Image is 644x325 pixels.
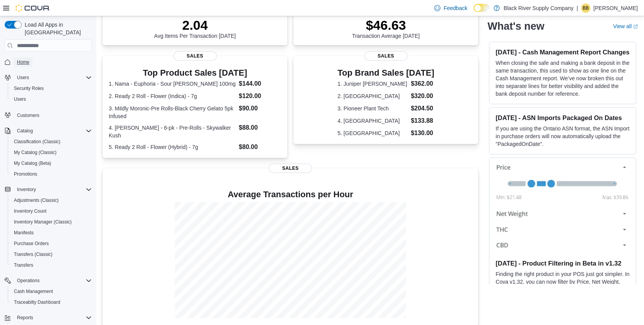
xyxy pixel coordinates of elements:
[337,92,408,100] dt: 2. [GEOGRAPHIC_DATA]
[581,3,590,13] div: Brandon Blount
[15,4,50,12] img: Cova
[8,83,95,94] button: Security Roles
[109,68,281,78] h3: Top Product Sales [DATE]
[14,313,92,322] span: Reports
[14,276,92,285] span: Operations
[17,128,33,134] span: Catalog
[14,126,36,135] button: Catalog
[2,109,95,120] button: Customers
[14,58,32,67] a: Home
[17,74,29,81] span: Users
[14,73,92,82] span: Users
[8,227,95,238] button: Manifests
[11,207,50,216] a: Inventory Count
[11,137,92,146] span: Classification (Classic)
[11,169,40,179] a: Promotions
[496,114,630,122] h3: [DATE] - ASN Imports Packaged On Dates
[337,68,434,78] h3: Top Brand Sales [DATE]
[17,315,33,321] span: Reports
[8,297,95,308] button: Traceabilty Dashboard
[14,251,52,257] span: Transfers (Classic)
[8,169,95,179] button: Promotions
[239,123,281,132] dd: $88.00
[14,110,92,120] span: Customers
[411,91,434,101] dd: $320.00
[14,219,72,225] span: Inventory Manager (Classic)
[14,299,60,305] span: Traceabilty Dashboard
[2,312,95,323] button: Reports
[14,73,32,82] button: Users
[11,196,62,205] a: Adjustments (Classic)
[496,125,630,148] p: If you are using the Ontario ASN format, the ASN Import in purchase orders will now automatically...
[8,238,95,249] button: Purchase Orders
[496,48,630,56] h3: [DATE] - Cash Management Report Changes
[411,79,434,88] dd: $362.00
[431,0,470,16] a: Feedback
[411,104,434,113] dd: $204.50
[14,149,57,156] span: My Catalog (Classic)
[443,4,467,12] span: Feedback
[11,95,29,104] a: Users
[8,195,95,206] button: Adjustments (Classic)
[577,3,578,13] p: |
[109,190,472,199] h4: Average Transactions per Hour
[14,185,92,194] span: Inventory
[8,158,95,169] button: My Catalog (Beta)
[2,125,95,136] button: Catalog
[337,105,408,112] dt: 3. Pioneer Plant Tech
[583,3,589,13] span: BB
[11,239,92,248] span: Purchase Orders
[496,259,630,267] h3: [DATE] - Product Filtering in Beta in v1.32
[11,169,92,179] span: Promotions
[14,208,47,214] span: Inventory Count
[11,298,92,307] span: Traceabilty Dashboard
[8,249,95,260] button: Transfers (Classic)
[11,159,92,168] span: My Catalog (Beta)
[14,126,92,135] span: Catalog
[8,147,95,158] button: My Catalog (Classic)
[613,23,638,29] a: View allExternal link
[337,129,408,137] dt: 5. [GEOGRAPHIC_DATA]
[337,117,408,125] dt: 4. [GEOGRAPHIC_DATA]
[109,80,236,88] dt: 1. Nama - Euphoria - Sour [PERSON_NAME] 100mg
[8,206,95,217] button: Inventory Count
[337,80,408,88] dt: 1. Juniper [PERSON_NAME]
[109,92,236,100] dt: 2. Ready 2 Roll - Flower (Indica) - 7g
[14,276,43,285] button: Operations
[239,91,281,101] dd: $120.00
[11,84,47,93] a: Security Roles
[352,17,420,39] div: Transaction Average [DATE]
[109,143,236,151] dt: 5. Ready 2 Roll - Flower (Hybrid) - 7g
[11,95,92,104] span: Users
[11,148,92,157] span: My Catalog (Classic)
[8,217,95,227] button: Inventory Manager (Classic)
[11,228,37,237] a: Manifests
[474,4,490,12] input: Dark Mode
[11,228,92,237] span: Manifests
[14,96,26,102] span: Users
[11,287,92,296] span: Cash Management
[154,17,236,33] p: 2.04
[11,261,36,270] a: Transfers
[2,275,95,286] button: Operations
[8,286,95,297] button: Cash Management
[11,287,56,296] a: Cash Management
[411,129,434,138] dd: $130.00
[496,270,630,317] p: Finding the right product in your POS just got simpler. In Cova v1.32, you can now filter by Pric...
[504,3,573,13] p: Black River Supply Company
[352,17,420,33] p: $46.63
[633,24,638,29] svg: External link
[14,171,37,177] span: Promotions
[14,57,92,67] span: Home
[11,84,92,93] span: Security Roles
[11,239,52,248] a: Purchase Orders
[11,217,75,227] a: Inventory Manager (Classic)
[17,112,39,118] span: Customers
[14,85,44,91] span: Security Roles
[487,20,544,32] h2: What's new
[11,159,54,168] a: My Catalog (Beta)
[2,56,95,68] button: Home
[11,137,64,146] a: Classification (Classic)
[109,124,236,139] dt: 4. [PERSON_NAME] - 6-pk - Pre-Rolls - Skywalker Kush
[174,51,217,61] span: Sales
